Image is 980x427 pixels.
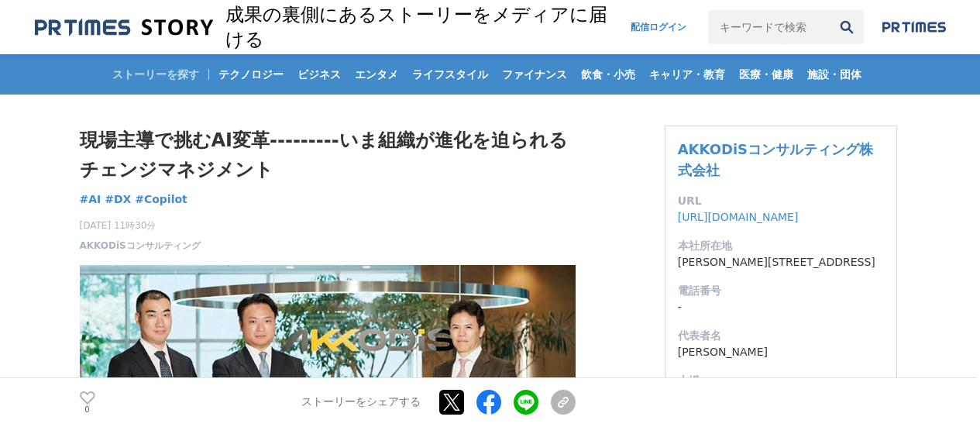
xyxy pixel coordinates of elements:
h2: 成果の裏側にあるストーリーをメディアに届ける [225,2,616,52]
a: エンタメ [349,54,404,95]
span: 医療・健康 [733,67,799,81]
a: AKKODiSコンサルティング [80,239,201,253]
a: キャリア・教育 [643,54,731,95]
a: ライフスタイル [406,54,494,95]
h1: 現場主導で挑むAI変革---------いま組織が進化を迫られるチェンジマネジメント [80,126,576,185]
span: #Copilot [135,192,187,206]
span: ライフスタイル [406,67,494,81]
a: 配信ログイン [615,10,702,44]
input: キーワードで検索 [708,10,829,44]
span: #DX [105,192,131,206]
a: ビジネス [291,54,347,95]
a: 医療・健康 [733,54,799,95]
dd: [PERSON_NAME][STREET_ADDRESS] [678,254,884,270]
a: #AI [80,191,101,208]
p: ストーリーをシェアする [301,396,421,410]
dt: 代表者名 [678,328,884,344]
a: 成果の裏側にあるストーリーをメディアに届ける 成果の裏側にあるストーリーをメディアに届ける [35,2,616,52]
span: ファイナンス [496,67,573,81]
dt: URL [678,193,884,209]
a: [URL][DOMAIN_NAME] [678,211,799,223]
a: #DX [105,191,131,208]
span: [DATE] 11時30分 [80,219,201,232]
span: 飲食・小売 [575,67,641,81]
button: 検索 [830,10,864,44]
p: 0 [80,406,95,414]
dd: [PERSON_NAME] [678,344,884,360]
img: prtimes [882,21,946,33]
a: ファイナンス [496,54,573,95]
span: #AI [80,192,101,206]
a: テクノロジー [212,54,290,95]
span: テクノロジー [212,67,290,81]
dd: - [678,299,884,315]
dt: 本社所在地 [678,238,884,254]
dt: 上場 [678,373,884,389]
a: #Copilot [135,191,187,208]
a: 施設・団体 [801,54,868,95]
span: エンタメ [349,67,404,81]
span: キャリア・教育 [643,67,731,81]
a: 飲食・小売 [575,54,641,95]
dt: 電話番号 [678,283,884,299]
span: ビジネス [291,67,347,81]
span: 施設・団体 [801,67,868,81]
img: 成果の裏側にあるストーリーをメディアに届ける [35,17,213,38]
a: AKKODiSコンサルティング株式会社 [678,141,873,178]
